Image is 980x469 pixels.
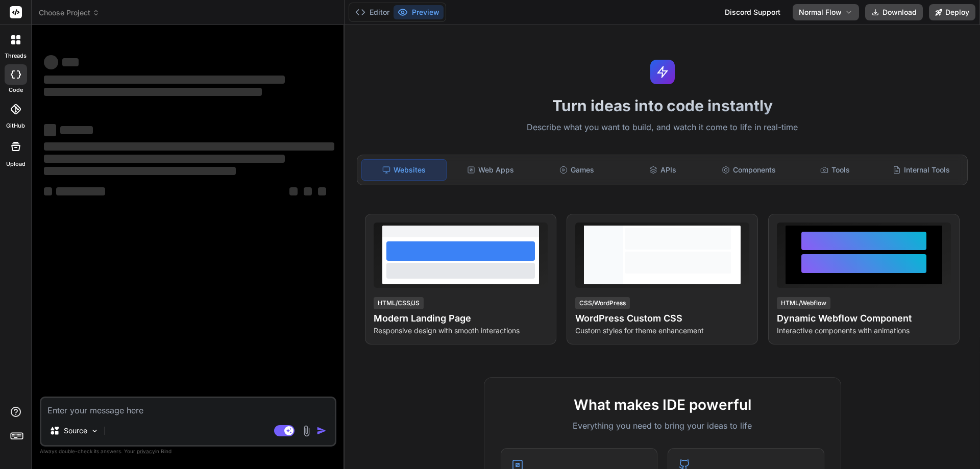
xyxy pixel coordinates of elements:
[777,297,830,309] div: HTML/Webflow
[501,419,824,432] p: Everything you need to bring your ideas to life
[316,426,327,436] img: icon
[64,426,87,436] p: Source
[289,187,298,195] span: ‌
[374,297,424,309] div: HTML/CSS/JS
[394,5,444,19] button: Preview
[351,96,974,115] h1: Turn ideas into code instantly
[449,159,533,181] div: Web Apps
[793,4,859,20] button: Normal Flow
[793,159,877,181] div: Tools
[137,448,155,454] span: privacy
[575,311,749,326] h4: WordPress Custom CSS
[44,142,334,151] span: ‌
[351,5,394,19] button: Editor
[351,121,974,134] p: Describe what you want to build, and watch it come to life in real-time
[865,4,923,20] button: Download
[40,447,336,456] p: Always double-check its answers. Your in Bind
[361,159,447,181] div: Websites
[44,76,285,84] span: ‌
[879,159,963,181] div: Internal Tools
[44,124,56,136] span: ‌
[575,297,630,309] div: CSS/WordPress
[60,126,93,134] span: ‌
[799,7,842,17] span: Normal Flow
[621,159,705,181] div: APIs
[6,160,26,168] label: Upload
[90,427,99,435] img: Pick Models
[62,58,79,66] span: ‌
[575,326,749,336] p: Custom styles for theme enhancement
[5,52,27,60] label: threads
[501,394,824,415] h2: What makes IDE powerful
[535,159,619,181] div: Games
[44,155,285,163] span: ‌
[304,187,312,195] span: ‌
[44,167,236,175] span: ‌
[719,4,787,20] div: Discord Support
[39,8,100,18] span: Choose Project
[374,311,548,326] h4: Modern Landing Page
[318,187,326,195] span: ‌
[301,425,312,437] img: attachment
[777,311,951,326] h4: Dynamic Webflow Component
[777,326,951,336] p: Interactive components with animations
[44,88,262,96] span: ‌
[44,187,52,195] span: ‌
[929,4,975,20] button: Deploy
[56,187,105,195] span: ‌
[6,121,25,130] label: GitHub
[707,159,791,181] div: Components
[374,326,548,336] p: Responsive design with smooth interactions
[9,86,23,94] label: code
[44,55,58,69] span: ‌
